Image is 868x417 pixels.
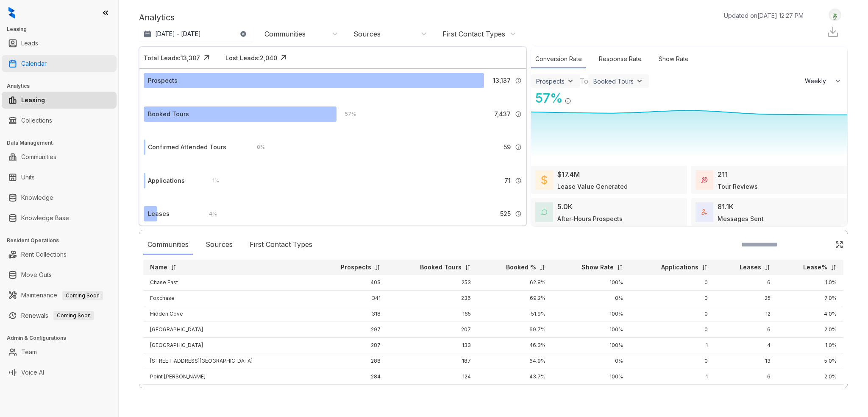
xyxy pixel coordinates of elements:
[155,30,201,38] p: [DATE] - [DATE]
[7,25,118,33] h3: Leasing
[835,241,843,249] img: Click Icon
[387,291,478,306] td: 236
[2,35,117,52] li: Leads
[139,26,253,42] button: [DATE] - [DATE]
[148,76,178,85] div: Prospects
[566,77,575,85] img: ViewFilterArrow
[143,338,312,353] td: [GEOGRAPHIC_DATA]
[21,35,38,52] a: Leads
[248,143,265,152] div: 0 %
[552,275,630,291] td: 100%
[387,385,478,400] td: 171
[803,263,827,271] p: Lease%
[515,144,522,151] img: Info
[552,322,630,338] td: 100%
[531,89,563,108] div: 57 %
[21,344,37,361] a: Team
[387,369,478,385] td: 124
[148,109,189,119] div: Booked Tours
[143,291,312,306] td: Foxchase
[7,237,118,244] h3: Resident Operations
[630,338,715,353] td: 1
[2,189,117,206] li: Knowledge
[353,29,381,39] div: Sources
[557,202,573,212] div: 5.0K
[777,322,843,338] td: 2.0%
[701,177,707,183] img: TourReviews
[829,11,841,20] img: UserAvatar
[557,169,580,179] div: $17.4M
[200,209,217,218] div: 4 %
[225,53,277,62] div: Lost Leads: 2,040
[465,264,471,271] img: sorting
[143,322,312,338] td: [GEOGRAPHIC_DATA]
[21,189,53,206] a: Knowledge
[204,176,219,185] div: 1 %
[493,76,511,85] span: 13,137
[817,241,824,248] img: SearchIcon
[541,175,547,185] img: LeaseValue
[715,275,777,291] td: 6
[62,291,103,300] span: Coming Soon
[635,77,644,85] img: ViewFilterArrow
[312,291,387,306] td: 341
[478,369,552,385] td: 43.7%
[777,306,843,322] td: 4.0%
[387,322,478,338] td: 207
[148,143,226,152] div: Confirmed Attended Tours
[21,210,69,227] a: Knowledge Base
[805,77,831,85] span: Weekly
[478,353,552,369] td: 64.9%
[21,364,44,381] a: Voice AI
[571,90,584,103] img: Click Icon
[536,78,565,85] div: Prospects
[144,53,200,62] div: Total Leads: 13,387
[200,51,213,64] img: Click Icon
[7,82,118,90] h3: Analytics
[21,169,35,186] a: Units
[201,235,237,255] div: Sources
[2,55,117,72] li: Calendar
[531,50,586,68] div: Conversion Rate
[539,264,545,271] img: sorting
[715,322,777,338] td: 6
[312,353,387,369] td: 288
[777,275,843,291] td: 1.0%
[143,306,312,322] td: Hidden Cove
[170,264,177,271] img: sorting
[830,264,837,271] img: sorting
[21,266,52,283] a: Move Outs
[2,112,117,129] li: Collections
[21,112,52,129] a: Collections
[504,176,511,185] span: 71
[245,235,317,255] div: First Contact Types
[7,334,118,342] h3: Admin & Configurations
[552,306,630,322] td: 100%
[478,322,552,338] td: 69.7%
[777,353,843,369] td: 5.0%
[312,385,387,400] td: 275
[2,148,117,165] li: Communities
[21,307,94,324] a: RenewalsComing Soon
[312,306,387,322] td: 318
[312,322,387,338] td: 297
[478,306,552,322] td: 51.9%
[718,182,758,191] div: Tour Reviews
[630,322,715,338] td: 0
[143,353,312,369] td: [STREET_ADDRESS][GEOGRAPHIC_DATA]
[654,50,693,68] div: Show Rate
[718,202,734,212] div: 81.1K
[826,25,839,38] img: Download
[557,214,623,223] div: After-Hours Prospects
[7,139,118,147] h3: Data Management
[515,177,522,184] img: Info
[148,176,185,185] div: Applications
[312,338,387,353] td: 287
[661,263,698,271] p: Applications
[718,169,728,179] div: 211
[2,266,117,283] li: Move Outs
[630,275,715,291] td: 0
[494,109,511,119] span: 7,437
[8,7,15,19] img: logo
[143,235,193,255] div: Communities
